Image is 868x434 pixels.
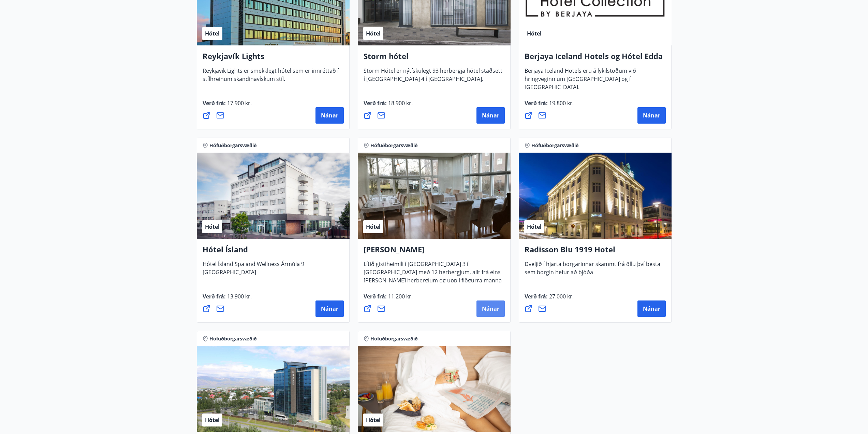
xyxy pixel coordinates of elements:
span: Nánar [482,305,499,312]
span: Hótel [205,416,220,424]
span: 11.200 kr. [387,293,413,300]
span: Verð frá : [364,99,413,112]
span: Höfuðborgarsvæðið [370,335,418,342]
span: Storm Hótel er nýtískulegt 93 herbergja hótel staðsett í [GEOGRAPHIC_DATA] 4 í [GEOGRAPHIC_DATA]. [364,67,502,88]
span: 17.900 kr. [226,99,252,107]
button: Nánar [315,300,344,317]
span: Höfuðborgarsvæðið [209,142,257,149]
span: Höfuðborgarsvæðið [370,142,418,149]
span: Verð frá : [525,293,574,306]
span: Hótel [205,30,220,37]
span: Höfuðborgarsvæðið [531,142,579,149]
button: Nánar [476,300,505,317]
span: Nánar [643,112,660,119]
span: Hótel [527,223,542,230]
span: Nánar [321,305,338,312]
button: Nánar [637,107,666,124]
span: Hótel [366,416,381,424]
span: Lítið gistiheimili í [GEOGRAPHIC_DATA] 3 í [GEOGRAPHIC_DATA] með 12 herbergjum, allt frá eins [PE... [364,260,502,298]
span: Verð frá : [203,293,252,306]
button: Nánar [637,300,666,317]
span: Hótel [205,223,220,230]
span: Reykjavik Lights er smekklegt hótel sem er innréttað í stílhreinum skandinavískum stíl. [203,67,339,88]
span: Nánar [643,305,660,312]
span: Verð frá : [525,99,574,112]
span: Hótel [527,30,542,37]
h4: Storm hótel [364,51,505,67]
span: Berjaya Iceland Hotels eru á lykilstöðum við hringveginn um [GEOGRAPHIC_DATA] og í [GEOGRAPHIC_DA... [525,67,636,96]
span: 27.000 kr. [548,293,574,300]
span: Höfuðborgarsvæðið [209,335,257,342]
span: 19.800 kr. [548,99,574,107]
h4: Reykjavík Lights [203,51,344,67]
span: Verð frá : [364,293,413,306]
span: Hótel Ísland Spa and Wellness Ármúla 9 [GEOGRAPHIC_DATA] [203,260,304,281]
span: Hótel [366,223,381,230]
h4: Radisson Blu 1919 Hotel [525,244,666,260]
span: 18.900 kr. [387,99,413,107]
h4: Berjaya Iceland Hotels og Hótel Edda [525,51,666,67]
button: Nánar [476,107,505,124]
span: Verð frá : [203,99,252,112]
span: 13.900 kr. [226,293,252,300]
span: Nánar [482,112,499,119]
span: Dveljið í hjarta borgarinnar skammt frá öllu því besta sem borgin hefur að bjóða [525,260,660,281]
span: Hótel [366,30,381,37]
span: Nánar [321,112,338,119]
h4: [PERSON_NAME] [364,244,505,260]
h4: Hótel Ísland [203,244,344,260]
button: Nánar [315,107,344,124]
